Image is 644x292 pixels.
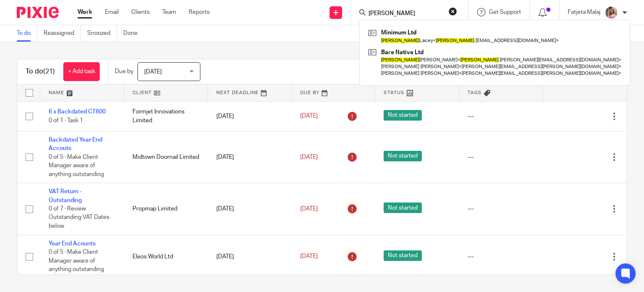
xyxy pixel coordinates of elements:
a: Work [78,8,92,16]
td: Formjet Innovations Limited [124,101,208,131]
td: [DATE] [208,235,292,278]
a: Done [123,25,144,42]
a: To do [17,25,37,42]
a: Reassigned [44,25,81,42]
p: Fatjeta Malaj [568,8,600,16]
span: (21) [43,68,55,75]
span: 0 of 7 · Review Outstanding VAT Dates below [49,206,109,229]
input: Search [368,10,443,18]
td: Eleos World Ltd [124,235,208,278]
p: Due by [115,67,133,76]
a: Backdated Year End Accouts [49,137,102,151]
span: [DATE] [144,69,162,75]
button: Clear [449,7,457,16]
a: VAT Return - Outstanding [49,189,82,203]
span: Tags [467,90,482,95]
div: --- [467,253,535,261]
a: Email [105,8,119,16]
td: [DATE] [208,131,292,183]
a: Snoozed [87,25,117,42]
a: Team [162,8,176,16]
td: [DATE] [208,183,292,235]
span: [DATE] [300,154,318,160]
span: Get Support [489,9,521,15]
a: 6 x Backdated CT600 [49,109,106,115]
span: [DATE] [300,113,318,119]
a: + Add task [63,62,100,81]
span: Not started [384,110,422,121]
a: Reports [189,8,210,16]
span: Not started [384,250,422,261]
a: Year End Acounts [49,241,96,247]
h1: To do [26,67,55,76]
td: Propmap Limited [124,183,208,235]
td: [DATE] [208,101,292,131]
td: Midtown Doornail Limited [124,131,208,183]
div: --- [467,112,535,121]
span: Not started [384,151,422,161]
img: MicrosoftTeams-image%20(5).png [605,6,618,19]
span: 0 of 5 · Make Client Manager aware of anything outstanding [49,154,104,177]
div: --- [467,153,535,161]
span: [DATE] [300,206,318,212]
img: Pixie [17,7,59,18]
span: Not started [384,203,422,213]
span: [DATE] [300,253,318,259]
a: Clients [131,8,150,16]
span: 0 of 5 · Make Client Manager aware of anything outstanding [49,249,104,272]
span: 0 of 1 · Task 1 [49,118,83,124]
div: --- [467,205,535,213]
